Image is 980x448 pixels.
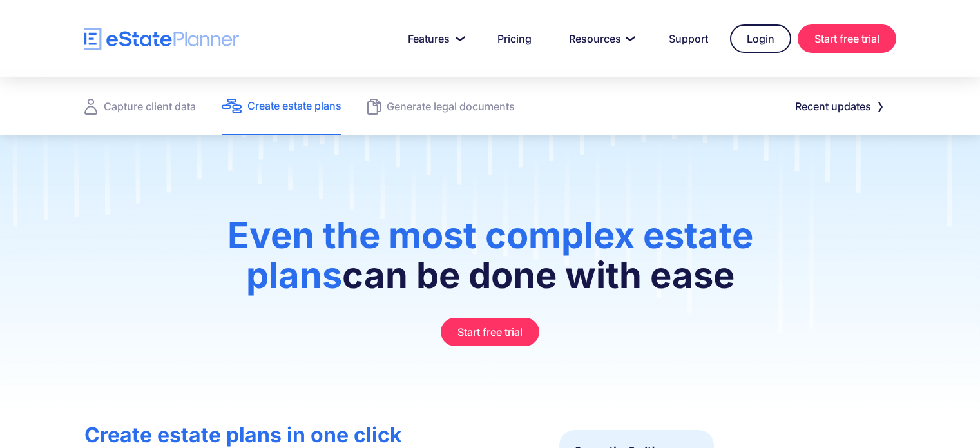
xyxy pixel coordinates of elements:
[441,318,539,346] a: Start free trial
[730,24,791,53] a: Login
[392,26,476,52] a: Features
[367,77,515,135] a: Generate legal documents
[387,97,515,115] div: Generate legal documents
[780,93,896,119] a: Recent updates
[215,215,765,308] h1: can be done with ease
[553,26,647,52] a: Resources
[84,422,402,447] strong: Create estate plans in one click
[84,28,239,50] a: home
[84,77,196,135] a: Capture client data
[247,97,341,115] div: Create estate plans
[227,213,753,297] span: Even the most complex estate plans
[482,26,547,52] a: Pricing
[653,26,724,52] a: Support
[222,77,341,135] a: Create estate plans
[104,97,196,115] div: Capture client data
[795,97,871,115] div: Recent updates
[798,24,896,53] a: Start free trial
